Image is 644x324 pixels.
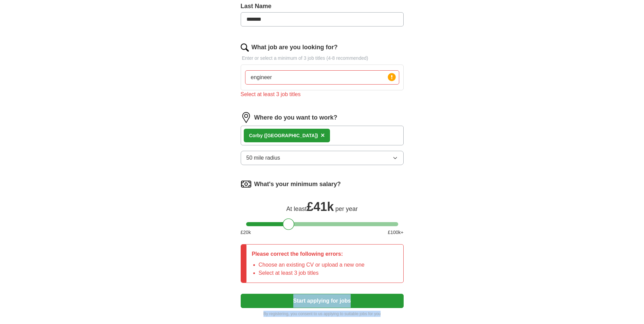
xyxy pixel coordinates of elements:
[388,229,403,236] span: £ 100 k+
[241,294,404,308] button: Start applying for jobs
[307,200,334,214] span: £ 41k
[241,2,404,11] label: Last Name
[249,133,263,138] strong: Corby
[252,43,338,52] label: What job are you looking for?
[241,229,251,236] span: £ 20 k
[245,70,399,85] input: Type a job title and press enter
[241,43,249,52] img: search.png
[335,205,358,212] span: per year
[241,151,404,165] button: 50 mile radius
[241,311,404,317] p: By registering, you consent to us applying to suitable jobs for you
[241,112,252,123] img: location.png
[241,90,404,98] div: Select at least 3 job titles
[259,269,365,277] li: Select at least 3 job titles
[286,205,307,212] span: At least
[321,130,325,141] button: ×
[259,261,365,269] li: Choose an existing CV or upload a new one
[241,55,404,62] p: Enter or select a minimum of 3 job titles (4-8 recommended)
[321,131,325,139] span: ×
[241,179,252,190] img: salary.png
[246,154,280,162] span: 50 mile radius
[264,133,318,138] span: ([GEOGRAPHIC_DATA])
[254,113,337,122] label: Where do you want to work?
[254,180,341,189] label: What's your minimum salary?
[252,250,365,258] p: Please correct the following errors:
